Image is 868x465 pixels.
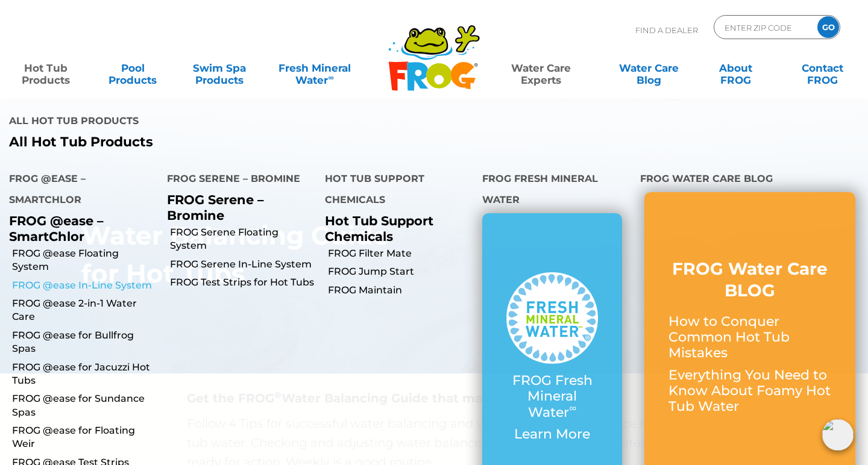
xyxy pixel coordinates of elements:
[668,258,831,421] a: FROG Water Care BLOG How to Conquer Common Hot Tub Mistakes Everything You Need to Know About Foa...
[12,56,80,80] a: Hot TubProducts
[9,213,149,243] p: FROG @ease – SmartChlor
[12,392,158,419] a: FROG @ease for Sundance Spas
[506,426,598,442] p: Learn More
[167,192,307,222] p: FROG Serene – Bromine
[12,279,158,292] a: FROG @ease In-Line System
[482,168,622,213] h4: FROG Fresh Mineral Water
[822,419,854,451] img: openIcon
[12,247,158,274] a: FROG @ease Floating System
[12,361,158,388] a: FROG @ease for Jacuzzi Hot Tubs
[99,56,166,80] a: PoolProducts
[328,73,333,82] sup: ∞
[328,247,474,260] a: FROG Filter Mate
[12,297,158,324] a: FROG @ease 2-in-1 Water Care
[167,168,307,192] h4: FROG Serene – Bromine
[9,110,425,134] h4: All Hot Tub Products
[12,329,158,356] a: FROG @ease for Bullfrog Spas
[328,265,474,278] a: FROG Jump Start
[170,258,316,271] a: FROG Serene In-Line System
[325,213,465,243] p: Hot Tub Support Chemicals
[170,276,316,289] a: FROG Test Strips for Hot Tubs
[569,402,576,414] sup: ∞
[506,272,598,448] a: FROG Fresh Mineral Water∞ Learn More
[788,56,856,80] a: ContactFROG
[486,56,596,80] a: Water CareExperts
[12,424,158,451] a: FROG @ease for Floating Weir
[9,134,425,150] a: All Hot Tub Products
[635,15,698,45] p: Find A Dealer
[186,56,253,80] a: Swim SpaProducts
[328,284,474,297] a: FROG Maintain
[506,373,598,420] p: FROG Fresh Mineral Water
[272,56,357,80] a: Fresh MineralWater∞
[668,258,831,302] h3: FROG Water Care BLOG
[702,56,769,80] a: AboutFROG
[817,16,839,38] input: GO
[640,168,859,192] h4: FROG Water Care Blog
[723,19,805,36] input: Zip Code Form
[668,367,831,415] p: Everything You Need to Know About Foamy Hot Tub Water
[325,168,465,213] h4: Hot Tub Support Chemicals
[9,168,149,213] h4: FROG @ease – SmartChlor
[170,226,316,253] a: FROG Serene Floating System
[615,56,682,80] a: Water CareBlog
[668,314,831,361] p: How to Conquer Common Hot Tub Mistakes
